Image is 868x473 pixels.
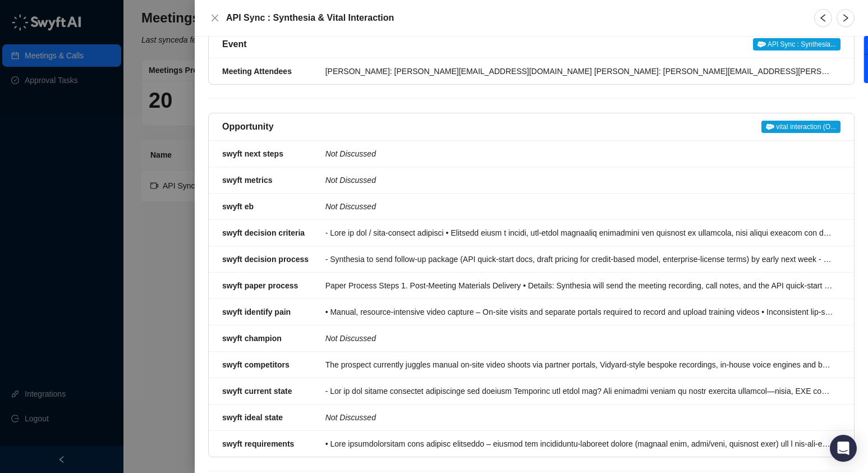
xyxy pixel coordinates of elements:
strong: swyft ideal state [222,413,283,422]
div: - Lor ip dol sitame consectet adipiscinge sed doeiusm Temporinc utl etdol mag? Ali enimadmi venia... [325,385,834,397]
a: API Sync : Synthesia... [753,38,841,51]
h5: Opportunity [222,120,274,134]
i: Not Discussed [325,413,376,422]
div: - Lore ip dol / sita-consect adipisci • Elitsedd eiusm t incidi, utl-etdol magnaaliq enimadmini v... [325,227,834,239]
strong: swyft next steps [222,149,283,158]
div: - Synthesia to send follow-up package (API quick-start docs, draft pricing for credit-based model... [325,253,834,265]
span: right [841,13,850,22]
a: vital interaction (O... [761,120,841,134]
div: Paper Process Steps 1. Post-Meeting Materials Delivery • Details: Synthesia will send the meeting... [325,279,834,292]
i: Not Discussed [325,149,376,158]
button: Close [208,11,222,25]
strong: swyft paper process [222,281,298,290]
strong: swyft champion [222,334,282,343]
span: left [819,13,828,22]
div: The prospect currently juggles manual on-site video shoots via partner portals, Vidyard-style bes... [325,359,834,371]
strong: swyft decision process [222,255,309,264]
span: API Sync : Synthesia... [753,38,841,50]
div: • Manual, resource-intensive video capture – On-site visits and separate portals required to reco... [325,306,834,318]
strong: Meeting Attendees [222,67,292,76]
strong: swyft current state [222,387,292,396]
strong: swyft requirements [222,439,294,448]
strong: swyft identify pain [222,307,291,316]
strong: swyft eb [222,202,254,211]
div: [PERSON_NAME]: [PERSON_NAME][EMAIL_ADDRESS][DOMAIN_NAME] [PERSON_NAME]: [PERSON_NAME][EMAIL_ADDRE... [325,65,834,77]
strong: swyft metrics [222,176,272,185]
strong: swyft competitors [222,360,290,369]
span: close [210,13,219,22]
h5: API Sync : Synthesia & Vital Interaction [226,11,801,25]
h5: Event [222,38,247,51]
div: Open Intercom Messenger [830,435,857,462]
i: Not Discussed [325,202,376,211]
i: Not Discussed [325,176,376,185]
div: • Lore ipsumdolorsitam cons adipisc elitseddo – eiusmod tem incididuntu-laboreet dolore (magnaal ... [325,438,834,450]
strong: swyft decision criteria [222,228,305,237]
span: vital interaction (O... [761,121,841,133]
i: Not Discussed [325,334,376,343]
